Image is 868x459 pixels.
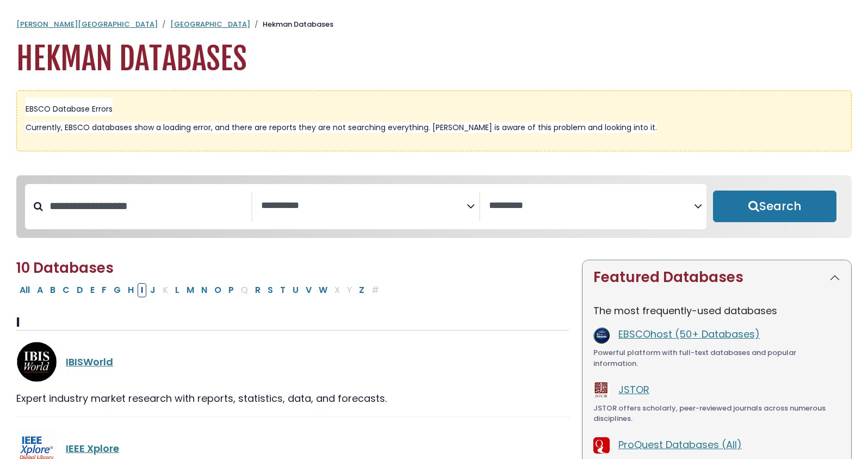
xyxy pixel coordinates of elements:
[110,283,124,297] button: Filter Results G
[73,283,86,297] button: Filter Results D
[225,283,237,297] button: Filter Results P
[289,283,302,297] button: Filter Results U
[16,258,114,278] span: 10 Databases
[87,283,98,297] button: Filter Results E
[302,283,315,297] button: Filter Results V
[198,283,210,297] button: Filter Results N
[43,197,251,215] input: Search database by title or keyword
[47,283,59,297] button: Filter Results B
[356,283,368,297] button: Filter Results Z
[252,283,264,297] button: Filter Results R
[16,283,383,296] div: Alpha-list to filter by first letter of database name
[34,283,46,297] button: Filter Results A
[16,19,852,30] nav: breadcrumb
[66,442,119,455] a: IEEE Xplore
[593,403,840,424] div: JSTOR offers scholarly, peer-reviewed journals across numerous disciplines.
[16,315,569,331] h3: I
[16,175,852,238] nav: Search filters
[593,347,840,369] div: Powerful platform with full-text databases and popular information.
[26,103,113,114] span: EBSCO Database Errors
[250,19,333,30] li: Hekman Databases
[211,283,225,297] button: Filter Results O
[489,200,694,212] textarea: Search
[147,283,159,297] button: Filter Results J
[125,283,137,297] button: Filter Results H
[66,355,113,369] a: IBISWorld
[26,122,657,133] span: Currently, EBSCO databases show a loading error, and there are reports they are not searching eve...
[277,283,289,297] button: Filter Results T
[315,283,331,297] button: Filter Results W
[16,283,33,297] button: All
[264,283,276,297] button: Filter Results S
[16,41,852,77] h1: Hekman Databases
[713,191,836,222] button: Submit for Search Results
[593,303,840,318] p: The most frequently-used databases
[183,283,197,297] button: Filter Results M
[16,19,158,29] a: [PERSON_NAME][GEOGRAPHIC_DATA]
[618,327,760,341] a: EBSCOhost (50+ Databases)
[138,283,146,297] button: Filter Results I
[261,200,466,212] textarea: Search
[618,438,742,451] a: ProQuest Databases (All)
[59,283,73,297] button: Filter Results C
[582,260,851,295] button: Featured Databases
[172,283,183,297] button: Filter Results L
[98,283,110,297] button: Filter Results F
[618,383,649,396] a: JSTOR
[170,19,250,29] a: [GEOGRAPHIC_DATA]
[16,391,569,406] div: Expert industry market research with reports, statistics, data, and forecasts.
